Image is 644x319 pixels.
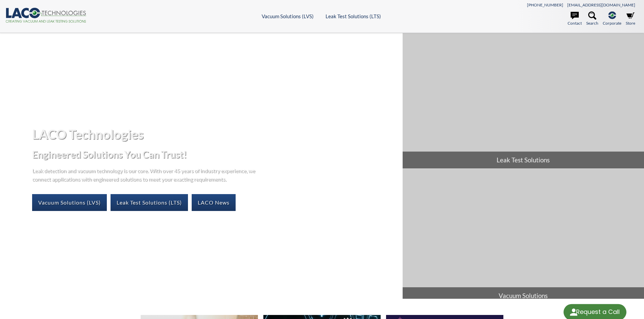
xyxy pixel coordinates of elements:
[326,13,381,19] a: Leak Test Solutions (LTS)
[403,152,644,168] span: Leak Test Solutions
[603,20,621,26] span: Corporate
[567,2,635,7] a: [EMAIL_ADDRESS][DOMAIN_NAME]
[192,194,236,211] a: LACO News
[262,13,314,19] a: Vacuum Solutions (LVS)
[626,11,635,26] a: Store
[568,307,579,318] img: round button
[568,11,582,26] a: Contact
[403,287,644,304] span: Vacuum Solutions
[32,148,397,161] h2: Engineered Solutions You Can Trust!
[403,33,644,168] a: Leak Test Solutions
[111,194,188,211] a: Leak Test Solutions (LTS)
[32,126,397,142] h1: LACO Technologies
[32,194,107,211] a: Vacuum Solutions (LVS)
[586,11,598,26] a: Search
[32,166,259,183] p: Leak detection and vacuum technology is our core. With over 45 years of industry experience, we c...
[403,169,644,304] a: Vacuum Solutions
[527,2,563,7] a: [PHONE_NUMBER]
